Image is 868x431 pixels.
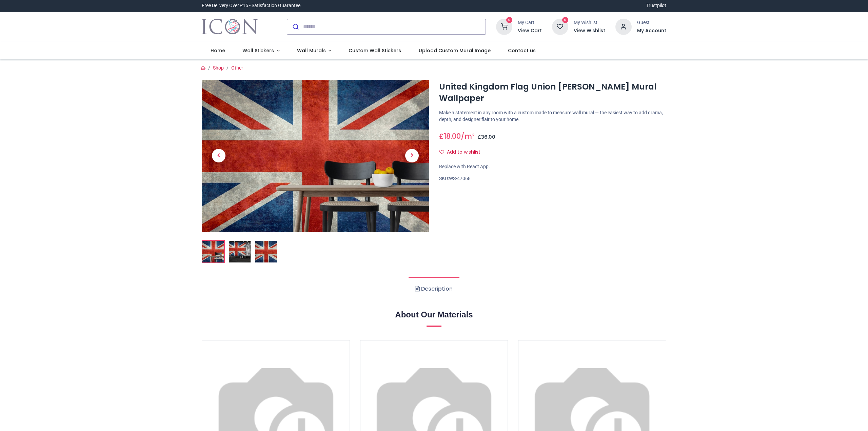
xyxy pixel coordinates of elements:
[255,241,277,262] img: WS-47068-03
[297,47,326,54] span: Wall Murals
[213,65,224,71] a: Shop
[234,42,288,60] a: Wall Stickers
[518,19,542,26] div: My Cart
[444,131,461,141] span: 18.00
[395,102,429,209] a: Next
[349,47,401,54] span: Custom Wall Stickers
[409,277,459,301] a: Description
[574,19,605,26] div: My Wishlist
[439,131,461,141] span: £
[202,17,258,36] img: Icon Wall Stickers
[439,81,666,104] h1: United Kingdom Flag Union [PERSON_NAME] Mural Wallpaper
[439,150,444,154] i: Add to wishlist
[405,149,419,162] span: Next
[211,47,225,54] span: Home
[231,65,243,71] a: Other
[419,47,491,54] span: Upload Custom Mural Image
[508,47,536,54] span: Contact us
[202,102,236,209] a: Previous
[574,27,605,34] a: View Wishlist
[478,134,495,140] span: £
[439,175,666,182] div: SKU:
[202,241,224,262] img: United Kingdom Flag Union Jack Wall Mural Wallpaper
[202,17,258,36] a: Logo of Icon Wall Stickers
[439,146,486,158] button: Add to wishlistAdd to wishlist
[461,131,475,141] span: /m²
[202,80,429,232] img: United Kingdom Flag Union Jack Wall Mural Wallpaper
[562,17,569,23] sup: 0
[202,309,666,320] h2: About Our Materials
[496,23,512,29] a: 0
[637,19,666,26] div: Guest
[481,134,495,140] span: 36.00
[212,149,225,162] span: Previous
[518,27,542,34] a: View Cart
[552,23,568,29] a: 0
[439,110,666,123] p: Make a statement in any room with a custom made to measure wall mural — the easiest way to add dr...
[506,17,513,23] sup: 0
[637,27,666,34] a: My Account
[646,2,666,9] a: Trustpilot
[449,176,471,181] span: WS-47068
[202,2,300,9] div: Free Delivery Over £15 - Satisfaction Guarantee
[288,42,340,60] a: Wall Murals
[287,19,303,34] button: Submit
[439,163,666,170] div: Replace with React App.
[229,241,251,262] img: WS-47068-02
[242,47,274,54] span: Wall Stickers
